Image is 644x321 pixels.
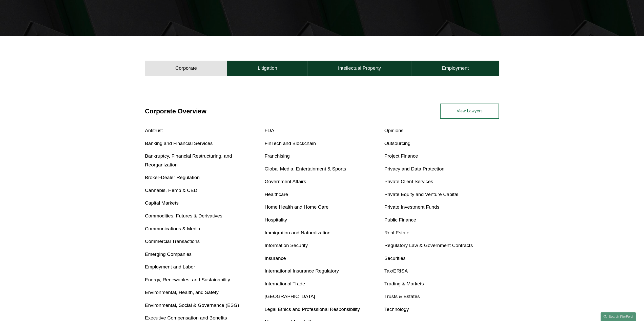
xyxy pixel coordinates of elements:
a: Banking and Financial Services [145,141,213,146]
a: FinTech and Blockchain [265,141,316,146]
a: Home Health and Home Care [265,204,329,210]
h4: Intellectual Property [338,65,381,71]
a: Capital Markets [145,200,179,206]
a: Search this site [600,312,636,321]
a: Executive Compensation and Benefits [145,315,227,320]
a: Corporate Overview [145,108,206,115]
a: Trading & Markets [384,281,424,286]
a: Tax/ERISA [384,268,408,274]
a: International Trade [265,281,305,286]
a: Cannabis, Hemp & CBD [145,188,197,193]
a: View Lawyers [440,104,499,119]
a: Commercial Transactions [145,239,200,244]
a: FDA [265,128,274,133]
a: Project Finance [384,153,418,159]
a: Environmental, Health, and Safety [145,290,219,295]
a: Commodities, Futures & Derivatives [145,213,222,218]
a: Securities [384,256,405,261]
a: Technology [384,307,409,312]
a: Government Affairs [265,179,306,184]
a: International Insurance Regulatory [265,268,339,274]
a: Communications & Media [145,226,200,231]
a: Energy, Renewables, and Sustainability [145,277,230,282]
a: Emerging Companies [145,252,192,257]
h4: Litigation [258,65,277,71]
a: Immigration and Naturalization [265,230,330,235]
h4: Employment [442,65,469,71]
a: Private Investment Funds [384,204,439,210]
a: [GEOGRAPHIC_DATA] [265,294,315,299]
a: Outsourcing [384,141,410,146]
a: Environmental, Social & Governance (ESG) [145,303,239,308]
a: Real Estate [384,230,409,235]
a: Private Client Services [384,179,433,184]
a: Insurance [265,256,286,261]
a: Antitrust [145,128,163,133]
a: Healthcare [265,192,288,197]
a: Employment and Labor [145,264,195,269]
a: Privacy and Data Protection [384,166,444,171]
a: Public Finance [384,217,416,223]
a: Hospitality [265,217,287,223]
a: Trusts & Estates [384,294,420,299]
h4: Corporate [175,65,197,71]
a: Information Security [265,243,308,248]
a: Broker-Dealer Regulation [145,175,200,180]
a: Bankruptcy, Financial Restructuring, and Reorganization [145,153,232,167]
a: Regulatory Law & Government Contracts [384,243,473,248]
a: Legal Ethics and Professional Responsibility [265,307,360,312]
a: Opinions [384,128,403,133]
a: Private Equity and Venture Capital [384,192,458,197]
a: Global Media, Entertainment & Sports [265,166,346,171]
a: Franchising [265,153,290,159]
